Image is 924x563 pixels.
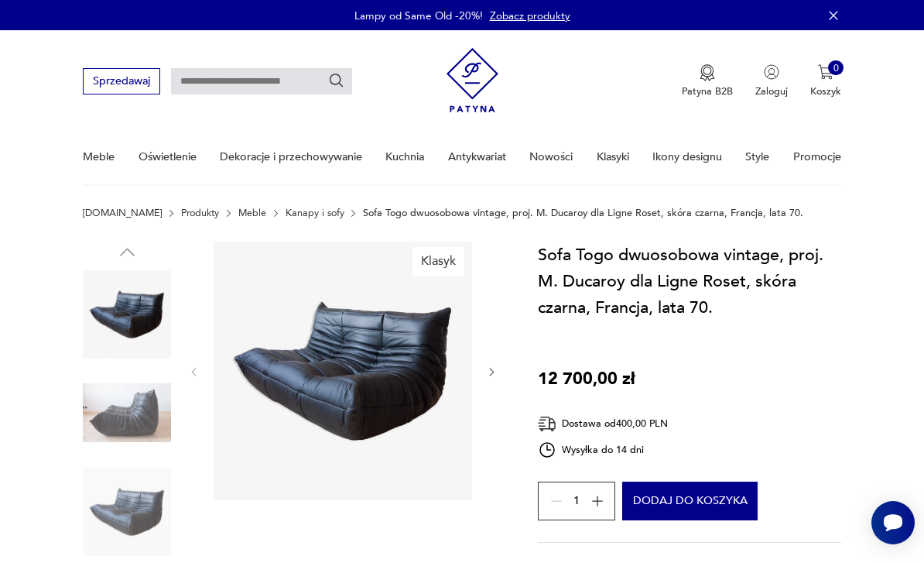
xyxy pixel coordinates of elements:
a: Zobacz produkty [490,9,570,23]
p: 12 700,00 zł [538,366,635,392]
button: Sprzedawaj [83,68,159,94]
a: Sprzedawaj [83,77,159,87]
a: Oświetlenie [139,130,197,184]
a: Ikony designu [652,130,722,184]
p: Sofa Togo dwuosobowa vintage, proj. M. Ducaroy dla Ligne Roset, skóra czarna, Francja, lata 70. [363,208,803,218]
div: Klasyk [412,247,464,276]
span: 1 [573,496,580,506]
img: Zdjęcie produktu Sofa Togo dwuosobowa vintage, proj. M. Ducaroy dla Ligne Roset, skóra czarna, Fr... [83,369,171,457]
p: Zaloguj [755,84,788,98]
img: Zdjęcie produktu Sofa Togo dwuosobowa vintage, proj. M. Ducaroy dla Ligne Roset, skóra czarna, Fr... [83,468,171,556]
a: Style [745,130,769,184]
img: Ikonka użytkownika [764,64,779,80]
iframe: Smartsupp widget button [871,501,915,544]
a: Kanapy i sofy [286,208,344,218]
img: Zdjęcie produktu Sofa Togo dwuosobowa vintage, proj. M. Ducaroy dla Ligne Roset, skóra czarna, Fr... [83,270,171,359]
img: Zdjęcie produktu Sofa Togo dwuosobowa vintage, proj. M. Ducaroy dla Ligne Roset, skóra czarna, Fr... [214,242,472,500]
img: Ikona dostawy [538,414,556,434]
img: Ikona koszyka [818,64,833,80]
a: Promocje [793,130,841,184]
a: Kuchnia [385,130,424,184]
button: Patyna B2B [682,64,733,98]
a: Meble [238,208,266,218]
h1: Sofa Togo dwuosobowa vintage, proj. M. Ducaroy dla Ligne Roset, skóra czarna, Francja, lata 70. [538,242,841,321]
p: Lampy od Same Old -20%! [354,9,483,23]
button: Zaloguj [755,64,788,98]
button: 0Koszyk [810,64,841,98]
a: Produkty [181,208,219,218]
img: Patyna - sklep z meblami i dekoracjami vintage [447,43,498,118]
a: Ikona medaluPatyna B2B [682,64,733,98]
a: Dekoracje i przechowywanie [220,130,362,184]
a: Antykwariat [448,130,506,184]
div: Wysyłka do 14 dni [538,441,668,459]
a: Klasyki [597,130,629,184]
div: Dostawa od 400,00 PLN [538,414,668,434]
p: Koszyk [810,84,841,98]
p: Patyna B2B [682,84,733,98]
button: Szukaj [328,73,345,90]
a: Meble [83,130,115,184]
button: Dodaj do koszyka [622,482,758,520]
img: Ikona medalu [700,64,715,81]
a: [DOMAIN_NAME] [83,208,162,218]
div: 0 [828,60,844,76]
a: Nowości [529,130,573,184]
